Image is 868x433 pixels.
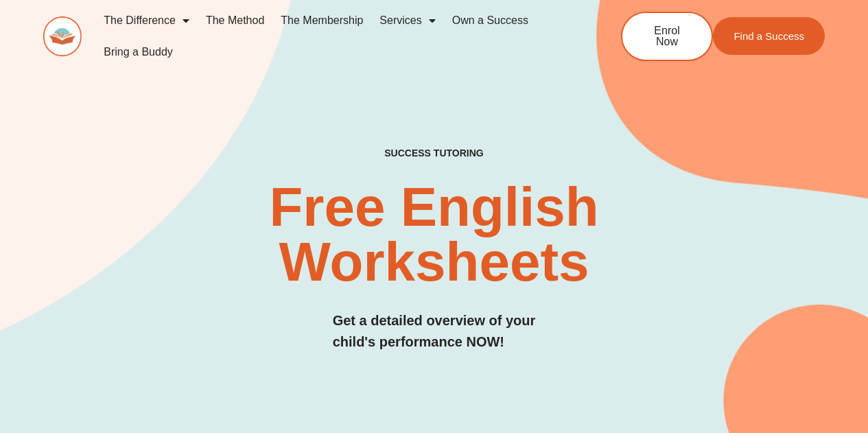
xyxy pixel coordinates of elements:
a: Services [371,5,443,36]
a: Enrol Now [621,12,713,61]
a: The Difference [95,5,198,36]
h3: Get a detailed overview of your child's performance NOW! [333,310,536,353]
a: The Membership [272,5,371,36]
a: Bring a Buddy [95,36,181,68]
nav: Menu [95,5,576,68]
a: The Method [198,5,272,36]
h2: Free English Worksheets​ [176,180,692,290]
span: Enrol Now [643,25,691,47]
span: Find a Success [734,31,804,41]
a: Find a Success [713,17,825,55]
h4: SUCCESS TUTORING​ [318,148,550,159]
iframe: Chat Widget [640,278,868,433]
a: Own a Success [444,5,537,36]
